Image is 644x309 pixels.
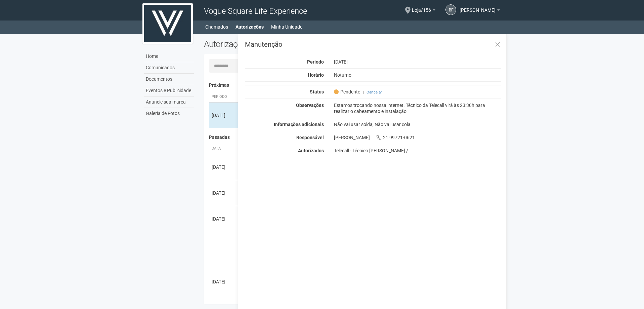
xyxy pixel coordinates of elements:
th: Período [209,91,239,103]
span: Bianca Fragoso Kraemer Moraes da Silva [460,1,496,13]
strong: Status [310,89,324,94]
span: | [363,90,364,94]
h3: Manutenção [245,41,501,48]
div: Estamos trocando nossa internet. Técnico da Telecall virá às 23:30h para realizar o cabeamento e ... [329,102,507,114]
strong: Observações [296,103,324,108]
h2: Autorizações [204,39,348,49]
h4: Próximas [209,83,497,88]
a: Eventos e Publicidade [144,85,194,96]
strong: Horário [308,72,324,78]
div: [DATE] [212,278,237,285]
a: Home [144,51,194,62]
a: Documentos [144,74,194,85]
img: logo.jpg [142,3,193,44]
a: Comunicados [144,62,194,74]
div: Telecall - Técnico [PERSON_NAME] / [334,148,502,154]
a: Cancelar [367,90,382,94]
div: [DATE] [212,216,237,222]
div: [PERSON_NAME] 21 99721-0621 [329,134,507,141]
h4: Passadas [209,135,497,140]
a: BF [445,4,456,15]
span: Loja/156 [412,1,431,13]
div: Noturno [329,72,507,78]
a: Minha Unidade [271,22,302,32]
strong: Informações adicionais [274,122,324,127]
a: Autorizações [235,22,264,32]
a: Chamados [205,22,228,32]
div: [DATE] [329,59,507,65]
a: [PERSON_NAME] [460,8,500,14]
strong: Autorizados [298,148,324,153]
strong: Responsável [296,135,324,140]
div: Não vai usar solda, Não vai usar cola [329,121,507,127]
div: [DATE] [212,164,237,170]
a: Loja/156 [412,8,435,14]
a: Galeria de Fotos [144,108,194,119]
span: Vogue Square Life Experience [204,6,307,16]
div: [DATE] [212,190,237,196]
div: [DATE] [212,112,237,119]
th: Data [209,143,239,154]
a: Anuncie sua marca [144,96,194,108]
strong: Período [307,59,324,65]
span: Pendente [334,89,360,95]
